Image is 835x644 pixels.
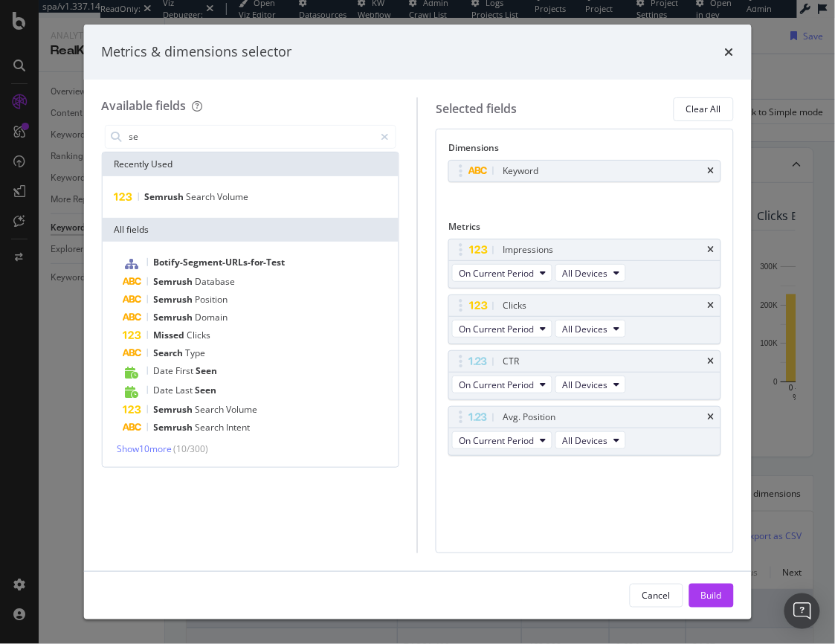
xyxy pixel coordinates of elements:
[175,364,196,377] span: First
[153,403,195,416] span: Semrush
[708,413,715,422] div: times
[185,347,205,359] span: Type
[725,42,734,62] div: times
[562,267,607,280] span: All Devices
[102,152,399,176] div: Recently Used
[102,218,399,242] div: All fields
[452,376,552,393] button: On Current Period
[195,311,228,323] span: Domain
[153,329,187,341] span: Missed
[153,275,195,288] span: Semrush
[459,379,534,391] span: On Current Period
[459,434,534,447] span: On Current Period
[153,293,195,306] span: Semrush
[708,357,715,366] div: times
[153,384,175,396] span: Date
[459,267,534,280] span: On Current Period
[117,442,172,455] span: Show 10 more
[127,126,374,148] input: Search by field name
[689,584,734,608] button: Build
[555,320,626,338] button: All Devices
[503,354,519,369] div: CTR
[195,384,216,396] span: Seen
[153,311,195,323] span: Semrush
[555,431,626,449] button: All Devices
[503,242,553,257] div: Impressions
[503,410,555,425] div: Avg. Position
[186,190,217,203] span: Search
[101,97,186,114] div: Available fields
[784,593,820,629] div: Open Intercom Messenger
[226,403,257,416] span: Volume
[217,190,248,203] span: Volume
[708,167,715,176] div: times
[555,264,626,282] button: All Devices
[448,294,721,344] div: ClickstimesOn Current PeriodAll Devices
[226,421,250,434] span: Intent
[196,364,217,377] span: Seen
[448,160,721,182] div: Keywordtimes
[503,164,538,178] div: Keyword
[562,434,607,447] span: All Devices
[686,103,721,115] div: Clear All
[448,220,721,239] div: Metrics
[701,589,722,602] div: Build
[83,25,751,619] div: modal
[452,264,552,282] button: On Current Period
[674,97,734,121] button: Clear All
[173,442,208,455] span: ( 10 / 300 )
[153,364,175,377] span: Date
[101,42,291,62] div: Metrics & dimensions selector
[448,350,721,400] div: CTRtimesOn Current PeriodAll Devices
[187,329,210,341] span: Clicks
[562,379,607,391] span: All Devices
[448,406,721,456] div: Avg. PositiontimesOn Current PeriodAll Devices
[153,421,195,434] span: Semrush
[195,275,235,288] span: Database
[175,384,195,396] span: Last
[452,431,552,449] button: On Current Period
[708,245,715,254] div: times
[153,256,285,268] span: Botify-Segment-URLs-for-Test
[503,298,526,313] div: Clicks
[195,403,226,416] span: Search
[448,141,721,160] div: Dimensions
[195,421,226,434] span: Search
[448,239,721,289] div: ImpressionstimesOn Current PeriodAll Devices
[195,293,228,306] span: Position
[630,584,683,608] button: Cancel
[436,100,517,117] div: Selected fields
[555,376,626,393] button: All Devices
[452,320,552,338] button: On Current Period
[153,347,185,359] span: Search
[459,323,534,335] span: On Current Period
[642,589,671,602] div: Cancel
[562,323,607,335] span: All Devices
[708,301,715,310] div: times
[144,190,186,203] span: Semrush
